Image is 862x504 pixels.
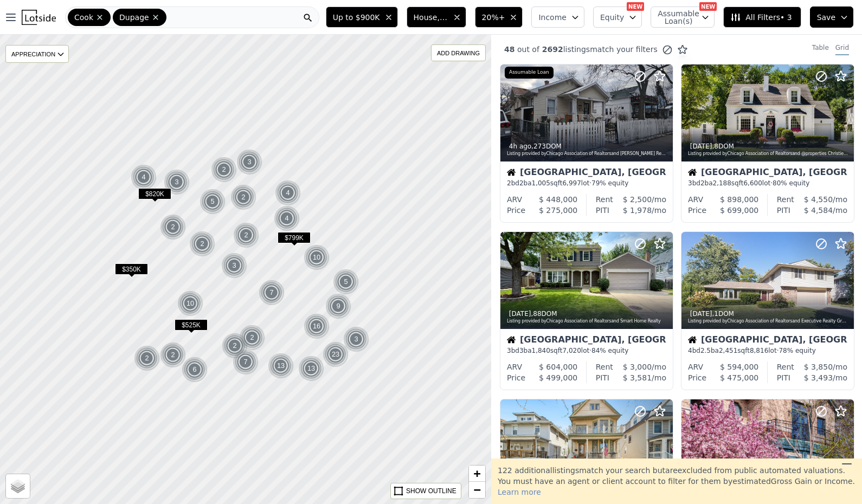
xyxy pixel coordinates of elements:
[720,206,758,215] span: $ 699,000
[211,157,237,183] div: 2
[482,12,505,23] span: 20%+
[688,151,848,157] div: Listing provided by Chicago Association of Realtors and @properties Christie's International Real...
[182,357,208,383] img: g1.png
[532,347,550,354] span: 1,840
[720,363,758,371] span: $ 594,000
[5,45,69,63] div: APPRECIATION
[275,180,301,206] img: g1.png
[507,335,516,344] img: House
[134,345,160,371] img: g1.png
[835,43,849,55] div: Grid
[590,44,658,55] span: match your filters
[688,309,848,318] div: , 1 DOM
[699,2,717,11] div: NEW
[239,325,265,351] div: 2
[658,10,692,25] span: Assumable Loan(s)
[507,372,525,383] div: Price
[189,231,215,257] div: 2
[268,353,294,379] div: 13
[239,325,266,351] img: g1.png
[333,269,359,295] div: 5
[221,253,248,279] img: g1.png
[596,361,613,372] div: Rent
[200,189,226,215] img: g1.png
[115,263,148,275] span: $350K
[539,195,577,204] span: $ 448,000
[175,319,208,335] div: $525K
[507,335,666,346] div: [GEOGRAPHIC_DATA], [GEOGRAPHIC_DATA]
[325,293,351,319] div: 9
[500,231,672,390] a: [DATE],88DOMListing provided byChicago Association of Realtorsand Smart Home RealtyHouse[GEOGRAPH...
[469,482,485,498] a: Zoom out
[507,142,667,151] div: , 273 DOM
[507,151,667,157] div: Listing provided by Chicago Association of Realtors and [PERSON_NAME] Realty ERA Powered
[596,205,609,216] div: PITI
[596,372,609,383] div: PITI
[539,373,577,382] span: $ 499,000
[688,142,848,151] div: , 8 DOM
[230,184,256,210] div: 2
[200,189,226,215] div: 5
[509,310,531,318] time: 2025-09-16 03:03
[810,7,853,28] button: Save
[323,341,349,367] div: 23
[230,184,257,210] img: g1.png
[688,179,847,188] div: 3 bd 2 ba sqft lot · 80% equity
[115,263,148,279] div: $350K
[623,195,652,204] span: $ 2,500
[268,353,294,379] img: g1.png
[690,310,712,318] time: 2025-09-16 00:00
[259,280,285,306] div: 7
[794,361,847,372] div: /mo
[491,44,688,55] div: out of listings
[160,342,186,368] div: 2
[609,205,666,216] div: /mo
[134,345,160,371] div: 2
[688,372,706,383] div: Price
[720,373,758,382] span: $ 475,000
[491,458,862,504] div: 122 additional listing s match your search but are excluded from public automated valuations. You...
[688,335,847,346] div: [GEOGRAPHIC_DATA], [GEOGRAPHIC_DATA]
[539,206,577,215] span: $ 275,000
[138,188,171,204] div: $820K
[119,12,149,23] span: Dupage
[211,157,237,183] img: g1.png
[507,179,666,188] div: 2 bd 2 ba sqft lot · 79% equity
[469,466,485,482] a: Zoom in
[623,373,652,382] span: $ 3,581
[164,169,190,195] img: g1.png
[474,483,481,496] span: −
[623,363,652,371] span: $ 3,000
[233,349,259,375] div: 7
[22,10,56,25] img: Lotside
[164,169,190,195] div: 3
[182,357,208,383] div: 6
[681,231,853,390] a: [DATE],1DOMListing provided byChicago Association of Realtorsand Executive Realty Group LLCHouse[...
[651,7,715,28] button: Assumable Loan(s)
[790,205,847,216] div: /mo
[623,206,652,215] span: $ 1,978
[343,326,370,352] img: g1.png
[804,363,833,371] span: $ 3,850
[131,164,157,190] div: 4
[189,231,216,257] img: g1.png
[407,7,466,28] button: House, Multifamily
[274,205,300,231] img: g1.png
[777,372,790,383] div: PITI
[600,12,624,23] span: Equity
[333,269,359,295] img: g1.png
[777,194,794,205] div: Rent
[532,179,550,187] span: 1,005
[688,318,848,325] div: Listing provided by Chicago Association of Realtors and Executive Realty Group LLC
[298,356,324,382] div: 13
[131,164,157,190] img: g1.png
[221,253,247,279] div: 3
[505,67,554,79] div: Assumable Loan
[804,206,833,215] span: $ 4,584
[730,12,792,23] span: All Filters • 3
[627,2,644,11] div: NEW
[177,290,204,316] img: g1.png
[474,467,481,480] span: +
[414,12,448,23] span: House, Multifamily
[794,194,847,205] div: /mo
